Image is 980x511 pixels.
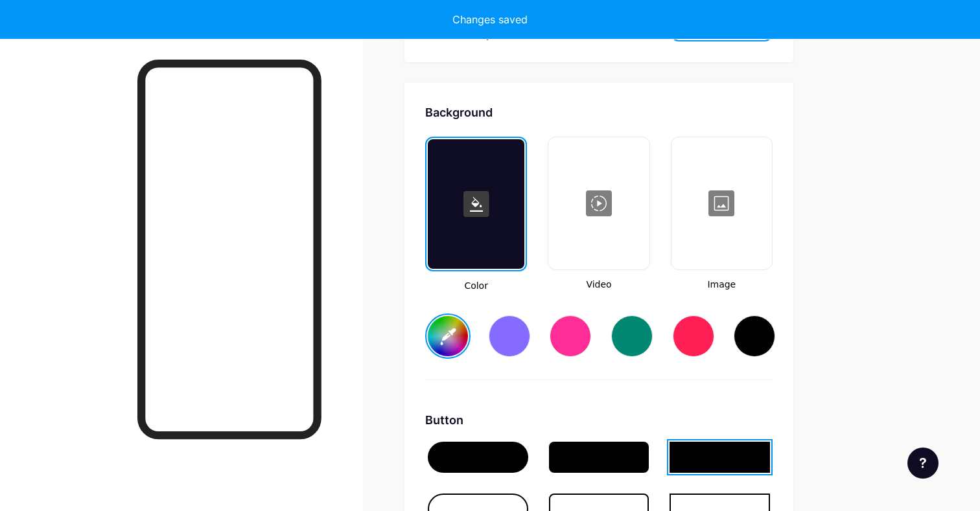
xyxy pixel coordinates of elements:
span: Color [425,279,527,293]
div: Changes saved [452,12,528,27]
span: Video [548,278,649,291]
div: Background [425,104,773,121]
span: Image [671,278,773,291]
div: Button [425,411,773,429]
